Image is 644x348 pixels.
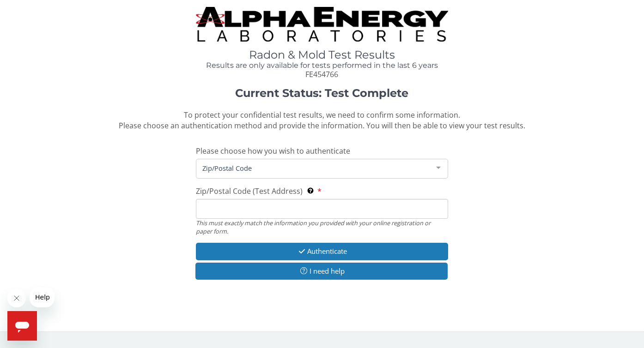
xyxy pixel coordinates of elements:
button: Authenticate [196,243,448,260]
img: TightCrop.jpg [196,7,448,42]
div: This must exactly match the information you provided with your online registration or paper form. [196,219,448,236]
span: Zip/Postal Code (Test Address) [196,186,303,196]
iframe: Button to launch messaging window [7,311,37,341]
strong: Current Status: Test Complete [235,86,408,100]
h1: Radon & Mold Test Results [196,49,448,61]
iframe: Close message [7,289,26,307]
button: I need help [195,263,448,280]
span: To protect your confidential test results, we need to confirm some information. Please choose an ... [119,110,525,131]
h4: Results are only available for tests performed in the last 6 years [196,61,448,70]
span: Please choose how you wish to authenticate [196,146,350,156]
span: FE454766 [305,69,338,79]
iframe: Message from company [30,287,55,307]
span: Zip/Postal Code [200,163,429,173]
